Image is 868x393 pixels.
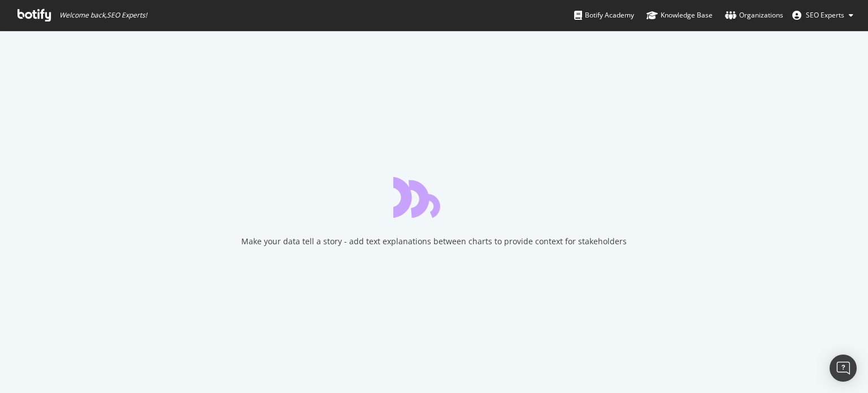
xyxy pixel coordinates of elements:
div: Make your data tell a story - add text explanations between charts to provide context for stakeho... [241,236,627,247]
span: SEO Experts [806,10,844,20]
div: animation [393,177,475,218]
span: Welcome back, SEO Experts ! [59,11,147,20]
button: SEO Experts [783,6,862,24]
div: Knowledge Base [646,10,713,21]
div: Organizations [725,10,783,21]
div: Open Intercom Messenger [830,355,857,382]
div: Botify Academy [574,10,634,21]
